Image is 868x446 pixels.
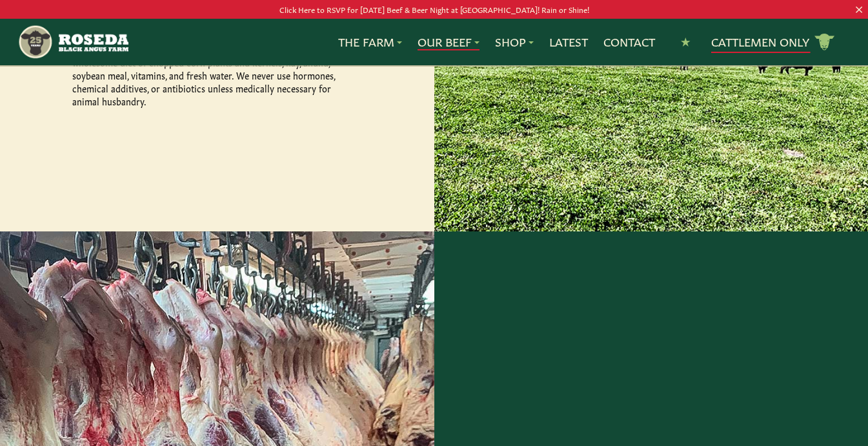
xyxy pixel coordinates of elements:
[17,24,128,60] img: https://roseda.com/wp-content/uploads/2021/05/roseda-25-header.png
[711,31,835,54] a: Cattlemen Only
[495,34,534,50] a: Shop
[72,30,343,107] p: After being weaned at seven months, our cattle graze from fresh green pastures for most of their ...
[549,34,588,50] a: Latest
[43,3,825,16] p: Click Here to RSVP for [DATE] Beef & Beer Night at [GEOGRAPHIC_DATA]! Rain or Shine!
[338,34,402,50] a: The Farm
[17,19,851,65] nav: Main Navigation
[603,34,655,50] a: Contact
[418,34,479,50] a: Our Beef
